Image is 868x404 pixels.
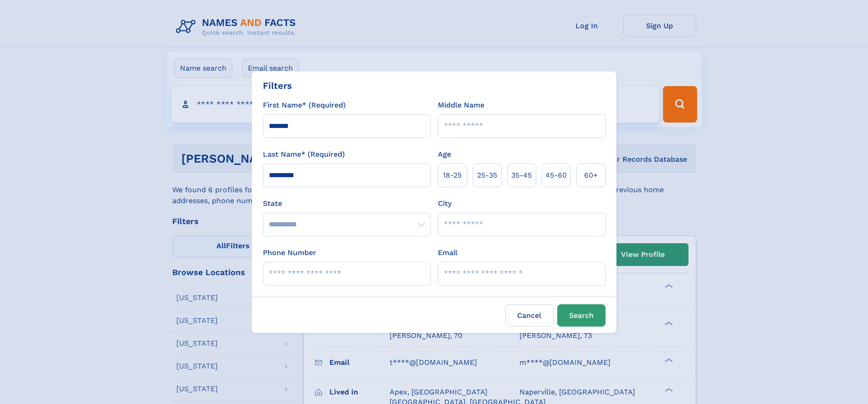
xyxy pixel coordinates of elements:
[263,79,292,92] div: Filters
[263,247,316,258] label: Phone Number
[438,247,457,258] label: Email
[438,198,452,209] label: City
[438,149,451,160] label: Age
[263,100,346,111] label: First Name* (Required)
[557,304,606,327] button: Search
[263,149,345,160] label: Last Name* (Required)
[443,170,462,181] span: 18‑25
[477,170,497,181] span: 25‑35
[545,170,567,181] span: 45‑60
[438,100,484,111] label: Middle Name
[505,304,554,327] label: Cancel
[584,170,598,181] span: 60+
[511,170,532,181] span: 35‑45
[263,198,431,209] label: State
